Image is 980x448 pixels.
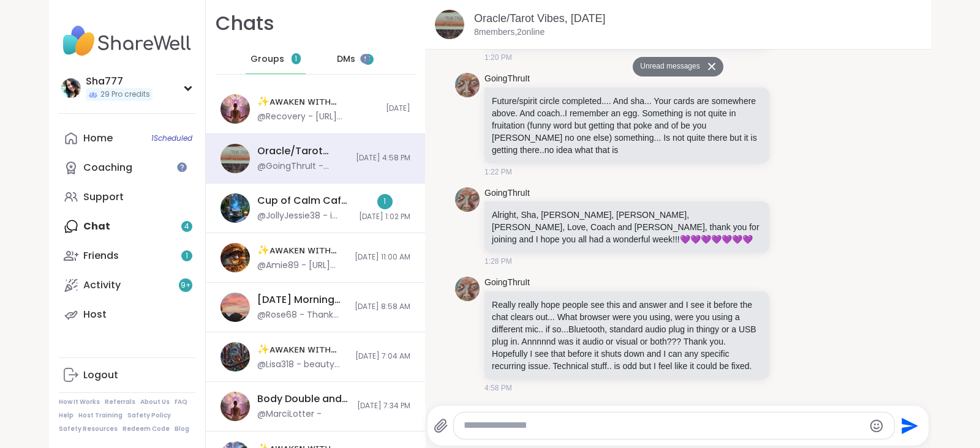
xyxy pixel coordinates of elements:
img: Cup of Calm Cafe ☕️ , Sep 12 [221,193,250,223]
span: DMs [337,53,355,65]
button: Send [895,412,922,439]
span: 💜 [680,234,690,244]
iframe: Spotlight [177,162,187,172]
img: Sha777 [61,78,81,98]
span: 1 [186,251,188,261]
a: Redeem Code [123,425,170,433]
div: Activity [83,278,121,292]
a: Help [59,411,73,420]
span: 4:58 PM [484,383,512,394]
span: 💜 [722,234,732,244]
img: ✨ᴀᴡᴀᴋᴇɴ ᴡɪᴛʜ ʙᴇᴀᴜᴛɪғᴜʟ sᴏᴜʟs✨, Sep 14 [221,243,250,272]
a: Host [59,300,195,329]
img: Oracle/Tarot Vibes, Sep 14 [221,144,250,173]
a: Logout [59,360,195,390]
div: @JollyJessie38 - i have now have sessions every day ! i hope you all will give my sessions a try,... [257,210,352,222]
div: Support [83,190,124,204]
div: Coaching [83,161,132,174]
img: Oracle/Tarot Vibes, Sep 14 [435,10,464,39]
span: [DATE] [386,103,410,114]
button: Unread messages [633,57,703,77]
a: GoingThruIt [484,277,530,289]
div: Logout [83,368,118,382]
div: Oracle/Tarot Vibes, [DATE] [257,144,349,158]
a: Support [59,182,195,212]
span: 💜 [742,234,753,244]
img: Saturday Morning Quiet Body Doubling, Sep 13 [221,293,250,322]
div: @Amie89 - [URL][DOMAIN_NAME] [257,259,347,272]
p: Future/spirit circle completed.... And sha... Your cards are somewhere above. And coach..I rememb... [492,95,762,156]
img: ✨ᴀᴡᴀᴋᴇɴ ᴡɪᴛʜ ʙᴇᴀᴜᴛɪғᴜʟ sᴏᴜʟs✨, Sep 13 [221,342,250,371]
a: Blog [175,425,189,433]
div: [DATE] Morning Quiet Body Doubling, [DATE] [257,293,347,307]
span: 1:22 PM [484,166,512,177]
h1: Chats [216,10,274,37]
a: Home1Scheduled [59,124,195,153]
div: @MarciLotter - [257,408,322,420]
div: @GoingThruIt - Really really hope people see this and answer and I see it before the chat clears ... [257,160,349,173]
a: GoingThruIt [484,73,530,85]
span: 9 + [181,280,191,291]
div: Cup of Calm Cafe ☕️ , [DATE] [257,194,352,207]
img: ShareWell Nav Logo [59,20,195,62]
div: ✨ᴀᴡᴀᴋᴇɴ ᴡɪᴛʜ ʙᴇᴀᴜᴛɪғᴜʟ sᴏᴜʟs✨, [DATE] [257,244,347,257]
span: 1:28 PM [484,256,512,267]
span: [DATE] 4:58 PM [356,153,410,163]
div: Sha777 [86,75,153,88]
div: Host [83,308,107,321]
div: @Rose68 - Thank you for hosting! [257,309,347,321]
a: Referrals [105,398,135,406]
span: 💜 [732,234,742,244]
a: Activity9+ [59,271,195,300]
p: Really really hope people see this and answer and I see it before the chat clears out... What bro... [492,299,762,372]
img: https://sharewell-space-live.sfo3.digitaloceanspaces.com/user-generated/48fc4fc7-d9bc-4228-993b-a... [455,277,480,301]
a: Safety Resources [59,425,118,433]
div: 1 [377,194,393,209]
button: Emoji picker [869,419,884,433]
div: ✨ᴀᴡᴀᴋᴇɴ ᴡɪᴛʜ ʙᴇᴀᴜᴛɪғᴜʟ sᴏᴜʟs✨, [DATE] [257,95,379,108]
img: Body Double and Chat, Sep 12 [221,392,250,421]
a: About Us [140,398,170,406]
span: [DATE] 8:58 AM [355,302,410,312]
div: Home [83,132,113,145]
p: 8 members, 2 online [474,26,545,39]
span: [DATE] 7:34 PM [357,401,410,411]
a: Friends1 [59,241,195,271]
div: @Lisa318 - beauty that encompasses you [257,359,348,371]
p: Alright, Sha, [PERSON_NAME], [PERSON_NAME], [PERSON_NAME], Love, Coach and [PERSON_NAME], thank y... [492,209,762,245]
a: Safety Policy [127,411,171,420]
span: 29 Pro credits [100,89,150,100]
img: https://sharewell-space-live.sfo3.digitaloceanspaces.com/user-generated/48fc4fc7-d9bc-4228-993b-a... [455,187,480,212]
a: Host Training [78,411,123,420]
span: [DATE] 11:00 AM [355,252,410,263]
div: Body Double and Chat, [DATE] [257,392,350,406]
div: ✨ᴀᴡᴀᴋᴇɴ ᴡɪᴛʜ ʙᴇᴀᴜᴛɪғᴜʟ sᴏᴜʟs✨, [DATE] [257,343,348,356]
a: How It Works [59,398,100,406]
span: 💜 [701,234,711,244]
img: https://sharewell-space-live.sfo3.digitaloceanspaces.com/user-generated/48fc4fc7-d9bc-4228-993b-a... [455,73,480,97]
div: Friends [83,249,119,263]
span: 1:20 PM [484,52,512,63]
a: GoingThruIt [484,187,530,200]
a: Oracle/Tarot Vibes, [DATE] [474,12,605,24]
textarea: Type your message [464,419,864,432]
span: Groups [251,53,284,65]
span: 💜 [690,234,701,244]
span: 1 Scheduled [151,133,192,143]
span: [DATE] 7:04 AM [355,351,410,362]
img: ✨ᴀᴡᴀᴋᴇɴ ᴡɪᴛʜ ʙᴇᴀᴜᴛɪғᴜʟ sᴏᴜʟs✨, Sep 15 [221,94,250,124]
span: [DATE] 1:02 PM [359,212,410,222]
a: FAQ [175,398,187,406]
span: 1 [295,54,297,64]
span: 💜 [711,234,722,244]
div: @Recovery - [URL][DOMAIN_NAME] [257,111,379,123]
iframe: Spotlight [360,54,370,64]
a: Coaching [59,153,195,182]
